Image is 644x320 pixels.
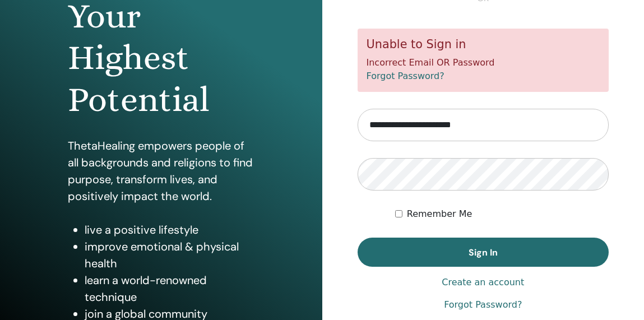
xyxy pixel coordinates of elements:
[444,298,522,312] a: Forgot Password?
[85,238,254,272] li: improve emotional & physical health
[469,247,498,258] span: Sign In
[358,238,609,267] button: Sign In
[442,276,524,289] a: Create an account
[85,272,254,305] li: learn a world-renowned technique
[395,207,609,221] div: Keep me authenticated indefinitely or until I manually logout
[68,137,254,205] p: ThetaHealing empowers people of all backgrounds and religions to find purpose, transform lives, a...
[358,29,609,92] div: Incorrect Email OR Password
[85,221,254,238] li: live a positive lifestyle
[407,207,472,221] label: Remember Me
[367,38,600,52] h5: Unable to Sign in
[367,71,444,81] a: Forgot Password?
